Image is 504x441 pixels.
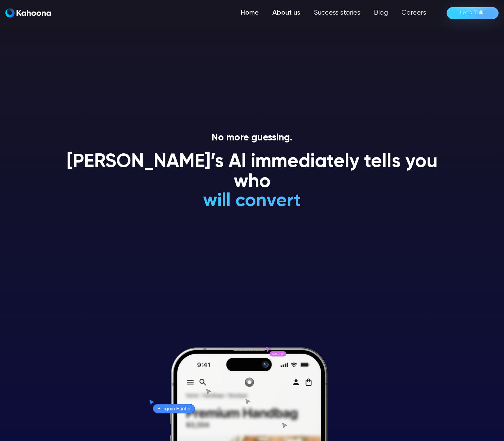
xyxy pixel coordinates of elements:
a: Blog [367,6,395,20]
a: Let’s Talk! [447,7,499,19]
a: Home [234,6,266,20]
h1: will convert [152,191,352,211]
p: No more guessing. [58,132,446,144]
img: Kahoona logo white [5,8,51,18]
div: Let’s Talk! [460,7,485,18]
h1: [PERSON_NAME]’s AI immediately tells you who [58,152,446,192]
a: Careers [395,6,433,20]
a: Success stories [307,6,367,20]
a: home [5,8,51,18]
a: About us [266,6,307,20]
